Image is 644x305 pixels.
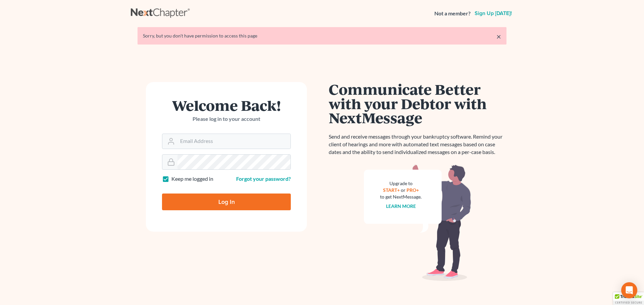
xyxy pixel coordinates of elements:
p: Please log in to your account [162,115,291,123]
div: Open Intercom Messenger [621,282,637,298]
input: Log In [162,194,291,210]
strong: Not a member? [434,10,471,17]
a: Learn more [386,203,416,209]
div: to get NextMessage. [380,194,422,200]
h1: Communicate Better with your Debtor with NextMessage [329,82,506,125]
img: nextmessage_bg-59042aed3d76b12b5cd301f8e5b87938c9018125f34e5fa2b7a6b67550977c72.svg [364,164,471,281]
input: Email Address [177,134,290,149]
a: Sign up [DATE]! [473,11,513,16]
a: PRO+ [407,187,419,193]
a: Forgot your password? [236,175,291,182]
a: START+ [383,187,400,193]
h1: Welcome Back! [162,98,291,112]
div: Sorry, but you don't have permission to access this page [143,32,501,39]
p: Send and receive messages through your bankruptcy software. Remind your client of hearings and mo... [329,133,506,156]
a: × [496,32,501,41]
div: TrustedSite Certified [613,292,644,305]
label: Keep me logged in [171,175,213,183]
div: Upgrade to [380,180,422,187]
span: or [401,187,406,193]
